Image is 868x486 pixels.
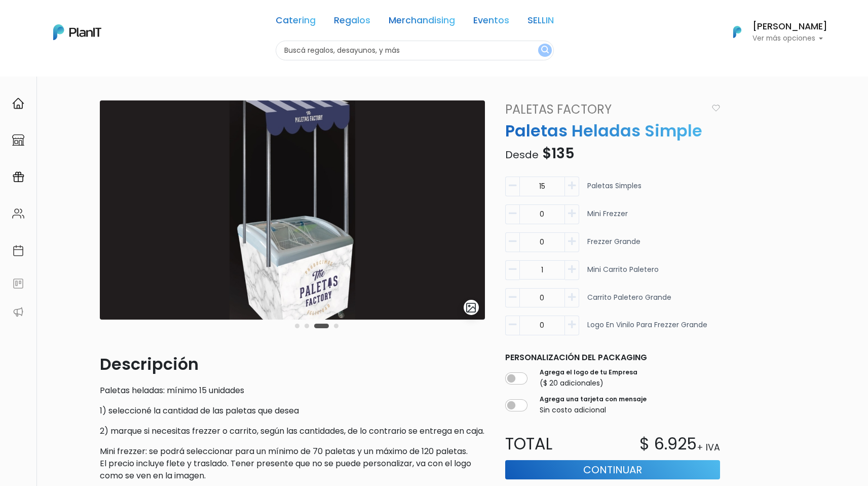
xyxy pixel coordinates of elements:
[100,445,485,482] p: Mini frezzer: se podrá seleccionar para un mínimo de 70 paletas y un máximo de 120 paletas. El pr...
[12,134,24,146] img: marketplace-4ceaa7011d94191e9ded77b95e3339b90024bf715f7c57f8cf31f2d8c509eaba.svg
[292,320,341,332] div: Carousel Pagination
[587,236,640,256] p: Frezzer grande
[314,324,329,328] button: Carousel Page 3 (Current Slide)
[100,405,485,417] p: 1) seleccioné la cantidad de las paletas que desea
[12,171,24,183] img: campaigns-02234683943229c281be62815700db0a1741e53638e28bf9629b52c665b00959.svg
[540,378,637,389] p: ($ 20 adicionales)
[334,16,370,28] a: Regalos
[587,292,671,312] p: Carrito paletero grande
[639,432,697,456] p: $ 6.925
[305,324,309,328] button: Carousel Page 2
[100,100,485,320] img: WhatsApp_Image_2022-10-17_at_11.29.16.jpg
[587,181,641,200] p: Paletas simples
[276,16,316,28] a: Catering
[389,16,455,28] a: Merchandising
[752,35,827,42] p: Ver más opciones
[726,21,748,43] img: PlanIt Logo
[334,324,338,328] button: Carousel Page 4
[100,385,485,397] p: Paletas heladas: mínimo 15 unidades
[12,207,24,220] img: people-662611757002400ad9ed0e3c099ab2801c6687ba6c219adb57efc949bc21e19d.svg
[697,441,720,454] p: + IVA
[542,144,575,163] span: $135
[100,352,485,376] p: Descripción
[540,395,647,404] label: Agrega una tarjeta con mensaje
[499,119,726,143] p: Paletas Heladas Simple
[473,16,509,28] a: Eventos
[499,100,707,119] a: Paletas Factory
[499,432,613,456] p: Total
[53,24,101,40] img: PlanIt Logo
[505,460,720,479] button: Continuar
[541,46,549,55] img: search_button-432b6d5273f82d61273b3651a40e1bd1b912527efae98b1b7a1b2c0702e16a8d.svg
[712,105,720,112] img: heart_icon
[752,22,827,31] h6: [PERSON_NAME]
[505,352,720,364] p: Personalización del packaging
[100,425,485,437] p: 2) marque si necesitas frezzer o carrito, según las cantidades, de lo contrario se entrega en caja.
[505,148,539,162] span: Desde
[295,324,299,328] button: Carousel Page 1
[540,405,647,415] p: Sin costo adicional
[587,320,707,339] p: Logo en vinilo para frezzer grande
[12,277,24,290] img: feedback-78b5a0c8f98aac82b08bfc38622c3050aee476f2c9584af64705fc4e61158814.svg
[540,368,637,377] label: Agrega el logo de tu Empresa
[12,245,24,257] img: calendar-87d922413cdce8b2cf7b7f5f62616a5cf9e4887200fb71536465627b3292af00.svg
[720,19,827,45] button: PlanIt Logo [PERSON_NAME] Ver más opciones
[12,306,24,318] img: partners-52edf745621dab592f3b2c58e3bca9d71375a7ef29c3b500c9f145b62cc070d4.svg
[465,302,477,314] img: gallery-light
[52,10,146,29] div: ¿Necesitás ayuda?
[587,264,659,284] p: Mini carrito paletero
[12,97,24,110] img: home-e721727adea9d79c4d83392d1f703f7f8bce08238fde08b1acbfd93340b81755.svg
[587,209,628,228] p: Mini frezzer
[527,16,554,28] a: SELLIN
[276,41,554,60] input: Buscá regalos, desayunos, y más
